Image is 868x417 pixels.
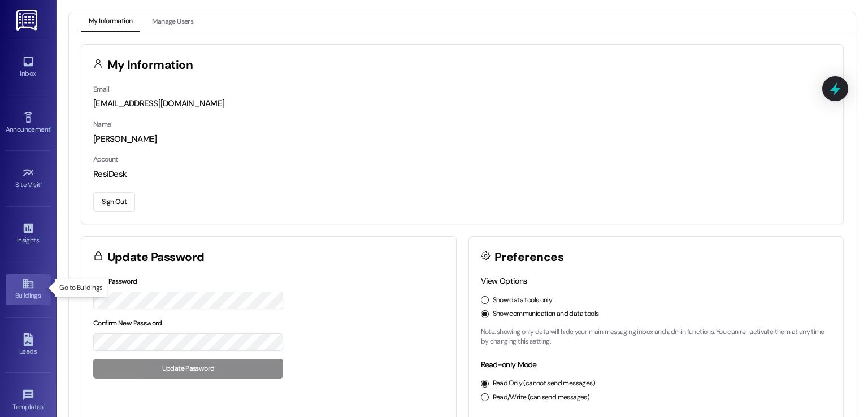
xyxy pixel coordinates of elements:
a: Templates • [6,385,51,416]
div: ResiDesk [93,168,831,180]
h3: Update Password [107,251,205,263]
label: Show data tools only [493,296,553,306]
label: Name [93,120,111,129]
a: Site Visit • [6,163,51,194]
p: Note: showing only data will hide your main messaging inbox and admin functions. You can re-activ... [481,327,832,347]
label: New Password [93,277,137,286]
div: [PERSON_NAME] [93,133,831,145]
h3: Preferences [494,251,563,263]
a: Buildings [6,274,51,305]
button: My Information [81,12,140,32]
label: Read/Write (can send messages) [493,393,590,403]
label: Read Only (cannot send messages) [493,379,595,389]
span: • [44,401,45,409]
button: Manage Users [144,12,201,32]
button: Sign Out [93,192,135,212]
h3: My Information [107,59,193,71]
span: • [41,179,42,187]
a: Insights • [6,219,51,249]
p: Go to Buildings [59,283,102,293]
label: Account [93,155,118,164]
label: Confirm New Password [93,319,162,328]
label: View Options [481,276,527,286]
div: [EMAIL_ADDRESS][DOMAIN_NAME] [93,98,831,110]
span: • [50,124,52,132]
label: Read-only Mode [481,359,537,370]
a: Inbox [6,52,51,82]
label: Show communication and data tools [493,309,599,319]
img: ResiDesk Logo [16,10,40,31]
a: Leads [6,330,51,360]
span: • [39,234,41,242]
label: Email [93,85,109,94]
